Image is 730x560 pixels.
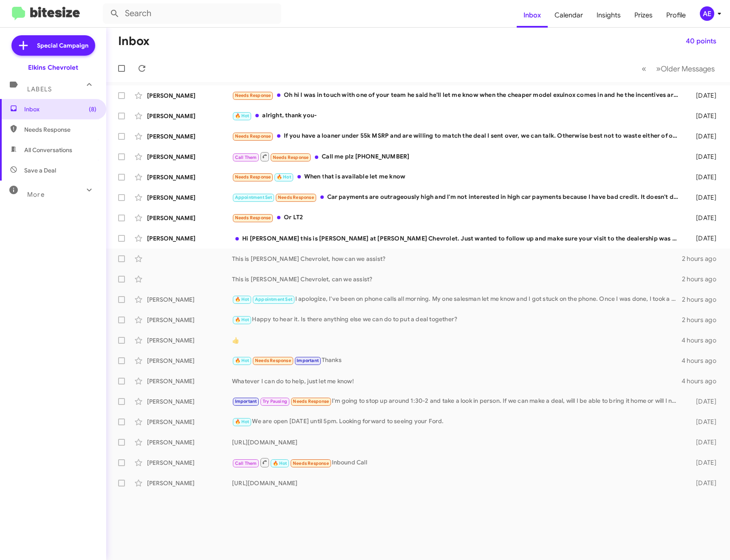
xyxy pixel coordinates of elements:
[147,479,232,487] div: [PERSON_NAME]
[684,193,723,202] div: [DATE]
[232,457,684,468] div: Inbound Call
[147,295,232,304] div: [PERSON_NAME]
[684,173,723,181] div: [DATE]
[232,91,684,100] div: Oh hi I was in touch with one of your team he said he'll let me know when the cheaper model exuin...
[661,64,715,74] span: Older Messages
[659,3,693,28] a: Profile
[637,60,651,77] button: Previous
[232,356,682,365] div: Thanks
[628,3,659,28] a: Prizes
[147,418,232,426] div: [PERSON_NAME]
[147,336,232,345] div: [PERSON_NAME]
[684,418,723,426] div: [DATE]
[682,275,723,283] div: 2 hours ago
[235,133,271,139] span: Needs Response
[684,132,723,141] div: [DATE]
[147,356,232,365] div: [PERSON_NAME]
[273,461,287,466] span: 🔥 Hot
[24,146,72,154] span: All Conversations
[684,397,723,406] div: [DATE]
[684,458,723,467] div: [DATE]
[682,255,723,263] div: 2 hours ago
[147,193,232,202] div: [PERSON_NAME]
[637,60,720,77] nav: Page navigation example
[682,295,723,304] div: 2 hours ago
[232,151,684,162] div: Call me plz [PHONE_NUMBER]
[147,316,232,324] div: [PERSON_NAME]
[293,399,329,404] span: Needs Response
[232,111,684,121] div: alright, thank you-
[235,317,249,322] span: 🔥 Hot
[235,93,271,98] span: Needs Response
[293,461,329,466] span: Needs Response
[684,112,723,120] div: [DATE]
[103,3,281,24] input: Search
[232,192,684,202] div: Car payments are outrageously high and I'm not interested in high car payments because I have bad...
[118,34,150,48] h1: Inbox
[232,294,682,304] div: I apologize, I've been on phone calls all morning. My one salesman let me know and I got stuck on...
[235,297,249,302] span: 🔥 Hot
[255,297,292,302] span: Appointment Set
[235,461,257,466] span: Call Them
[682,377,723,385] div: 4 hours ago
[682,336,723,345] div: 4 hours ago
[232,438,684,447] div: [URL][DOMAIN_NAME]
[684,153,723,161] div: [DATE]
[684,479,723,487] div: [DATE]
[147,458,232,467] div: [PERSON_NAME]
[232,336,682,345] div: 👍
[235,399,257,404] span: Important
[235,174,271,180] span: Needs Response
[684,234,723,243] div: [DATE]
[24,125,96,134] span: Needs Response
[693,6,721,21] button: AE
[27,85,52,93] span: Labels
[232,131,684,141] div: If you have a loaner under 55k MSRP and are willing to match the deal I sent over, we can talk. O...
[147,173,232,181] div: [PERSON_NAME]
[682,356,723,365] div: 4 hours ago
[255,358,291,363] span: Needs Response
[686,34,716,49] span: 40 points
[232,417,684,427] div: We are open [DATE] until 5pm. Looking forward to seeing your Ford.
[590,3,628,28] a: Insights
[642,63,646,74] span: «
[232,255,682,263] div: This is [PERSON_NAME] Chevrolet, how can we assist?
[684,214,723,222] div: [DATE]
[147,397,232,406] div: [PERSON_NAME]
[147,91,232,100] div: [PERSON_NAME]
[517,3,548,28] a: Inbox
[232,213,684,223] div: Or LT2
[232,234,684,243] div: Hi [PERSON_NAME] this is [PERSON_NAME] at [PERSON_NAME] Chevrolet. Just wanted to follow up and m...
[24,105,96,113] span: Inbox
[232,396,684,406] div: I'm going to stop up around 1:30-2 and take a look in person. If we can make a deal, will I be ab...
[147,112,232,120] div: [PERSON_NAME]
[147,438,232,447] div: [PERSON_NAME]
[11,35,95,56] a: Special Campaign
[232,172,684,182] div: When that is available let me know
[89,105,96,113] span: (8)
[263,399,287,404] span: Try Pausing
[679,34,723,49] button: 40 points
[232,479,684,487] div: [URL][DOMAIN_NAME]
[147,377,232,385] div: [PERSON_NAME]
[682,316,723,324] div: 2 hours ago
[147,234,232,243] div: [PERSON_NAME]
[235,155,257,160] span: Call Them
[548,3,590,28] a: Calendar
[232,315,682,325] div: Happy to hear it. Is there anything else we can do to put a deal together?
[700,6,714,21] div: AE
[235,358,249,363] span: 🔥 Hot
[147,153,232,161] div: [PERSON_NAME]
[24,166,56,175] span: Save a Deal
[235,419,249,424] span: 🔥 Hot
[147,214,232,222] div: [PERSON_NAME]
[232,275,682,283] div: This is [PERSON_NAME] Chevrolet, can we assist?
[235,195,272,200] span: Appointment Set
[27,191,45,198] span: More
[651,60,720,77] button: Next
[232,377,682,385] div: Whatever I can do to help, just let me know!
[278,195,314,200] span: Needs Response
